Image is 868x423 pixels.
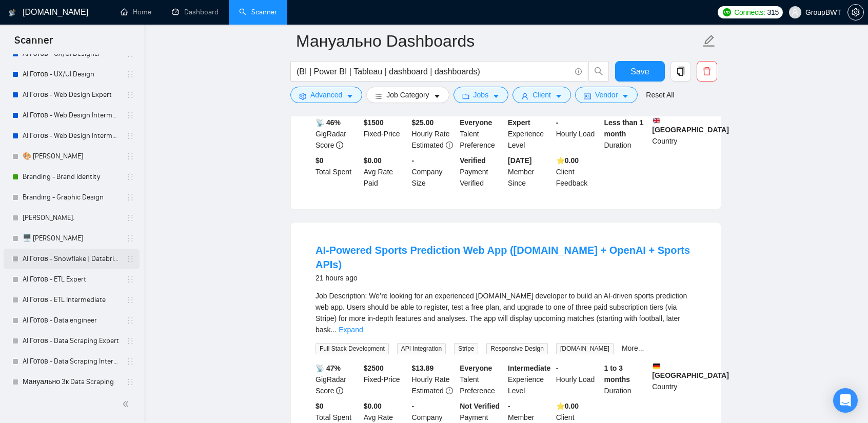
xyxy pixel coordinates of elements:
[336,387,343,394] span: info-circle
[126,111,134,119] span: holder
[697,67,717,76] span: delete
[734,7,765,18] span: Connects:
[767,7,779,18] span: 315
[297,65,570,78] input: Search Freelance Jobs...
[508,156,531,165] b: [DATE]
[126,152,134,160] span: holder
[315,402,324,410] b: $ 0
[362,362,410,396] div: Fixed-Price
[410,117,458,151] div: Hourly Rate
[653,362,660,370] img: 🇩🇪
[315,156,324,165] b: $ 0
[412,402,415,410] b: -
[364,364,384,372] b: $ 2500
[792,9,799,16] span: user
[697,61,717,82] button: delete
[386,89,429,100] span: Job Category
[412,156,415,165] b: -
[622,344,644,352] a: More...
[126,337,134,345] span: holder
[630,65,649,78] span: Save
[339,326,363,334] a: Expand
[458,117,506,151] div: Talent Preference
[521,92,528,100] span: user
[506,117,554,151] div: Experience Level
[508,402,510,410] b: -
[23,351,120,372] a: AI Готов - Data Scraping Intermediate
[23,167,120,187] a: Branding - Brand Identity
[364,156,382,165] b: $0.00
[486,343,547,354] span: Responsive Design
[299,92,306,100] span: setting
[9,5,16,21] img: logo
[604,364,630,384] b: 1 to 3 months
[23,208,120,228] a: [PERSON_NAME].
[126,357,134,366] span: holder
[315,364,341,372] b: 📡 47%
[847,4,864,21] button: setting
[412,364,434,372] b: $ 13.89
[453,87,509,103] button: folderJobscaret-down
[412,118,434,127] b: $ 25.00
[366,87,449,103] button: barsJob Categorycaret-down
[126,214,134,222] span: holder
[315,290,696,335] div: Job Description: We’re looking for an experienced [DOMAIN_NAME] developer to build an AI-driven s...
[615,61,665,82] button: Save
[622,92,629,100] span: caret-down
[575,87,638,103] button: idcardVendorcaret-down
[23,146,120,167] a: 🎨 [PERSON_NAME]
[595,89,618,100] span: Vendor
[346,92,353,100] span: caret-down
[602,362,650,396] div: Duration
[290,87,362,103] button: settingAdvancedcaret-down
[670,61,691,82] button: copy
[313,155,362,189] div: Total Spent
[23,228,120,249] a: 🖥️ [PERSON_NAME]
[310,89,342,100] span: Advanced
[723,8,731,16] img: upwork-logo.png
[6,33,61,54] span: Scanner
[506,362,554,396] div: Experience Level
[554,117,602,151] div: Hourly Load
[446,142,453,149] span: exclamation-circle
[23,126,120,146] a: AI Готов - Web Design Intermediate минус Development
[556,402,579,410] b: ⭐️ 0.00
[315,245,690,270] a: AI-Powered Sports Prediction Web App ([DOMAIN_NAME] + OpenAI + Sports APIs)
[362,117,410,151] div: Fixed-Price
[474,89,489,100] span: Jobs
[315,272,696,284] div: 21 hours ago
[671,67,691,76] span: copy
[653,117,660,124] img: 🇬🇧
[848,8,863,16] span: setting
[646,89,674,100] a: Reset All
[462,92,469,100] span: folder
[512,87,571,103] button: userClientcaret-down
[315,118,341,127] b: 📡 46%
[313,362,362,396] div: GigRadar Score
[556,343,614,354] span: [DOMAIN_NAME]
[460,156,486,165] b: Verified
[650,117,698,151] div: Country
[126,275,134,284] span: holder
[331,326,337,334] span: ...
[460,118,492,127] b: Everyone
[126,193,134,202] span: holder
[296,28,700,54] input: Scanner name...
[23,372,120,392] a: Мануально 3к Data Scraping
[584,92,591,100] span: idcard
[492,92,500,100] span: caret-down
[315,343,389,354] span: Full Stack Development
[23,331,120,351] a: AI Готов - Data Scraping Expert
[454,343,478,354] span: Stripe
[702,34,716,48] span: edit
[362,155,410,189] div: Avg Rate Paid
[833,388,858,413] div: Open Intercom Messenger
[126,255,134,263] span: holder
[458,155,506,189] div: Payment Verified
[556,156,579,165] b: ⭐️ 0.00
[410,362,458,396] div: Hourly Rate
[126,70,134,78] span: holder
[23,310,120,331] a: AI Готов - Data engineer
[23,290,120,310] a: AI Готов - ETL Intermediate
[239,8,277,16] a: searchScanner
